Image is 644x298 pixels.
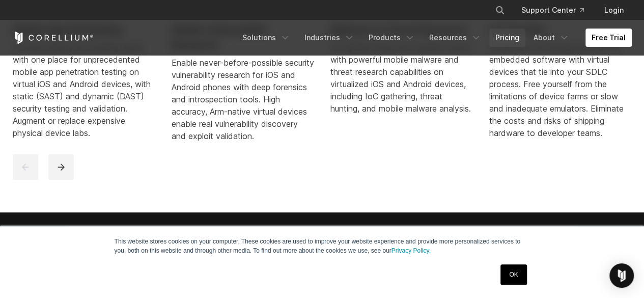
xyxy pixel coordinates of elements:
div: Open Intercom Messenger [609,263,634,288]
a: Products [362,29,421,47]
div: Provide security and testing teams with one place for unprecedented mobile app penetration testin... [13,41,155,139]
div: Navigation Menu [483,1,632,19]
a: Corellium Home [13,32,94,44]
div: Arm global threat and research teams with powerful mobile malware and threat research capabilitie... [330,41,473,115]
a: Free Trial [585,29,632,47]
a: About [527,29,575,47]
button: next [48,154,74,180]
a: Resources [423,29,487,47]
p: This website stores cookies on your computer. These cookies are used to improve your website expe... [115,237,530,255]
a: Support Center [513,1,592,19]
div: Navigation Menu [236,29,632,47]
a: Login [596,1,632,19]
a: Solutions [236,29,296,47]
a: OK [500,264,526,285]
a: Privacy Policy. [391,247,431,254]
button: previous [13,154,38,180]
div: Modernize the development of IoT embedded software with virtual devices that tie into your SDLC p... [489,41,632,139]
button: Search [491,1,509,19]
div: Enable never-before-possible security vulnerability research for iOS and Android phones with deep... [172,57,314,142]
a: Pricing [489,29,525,47]
a: Industries [298,29,360,47]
